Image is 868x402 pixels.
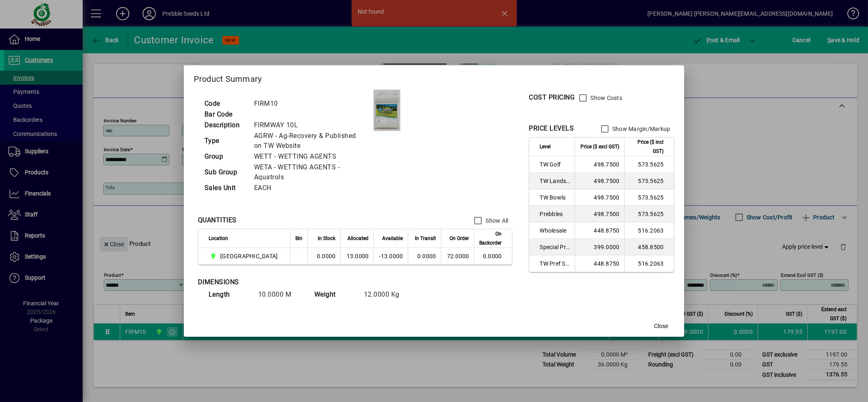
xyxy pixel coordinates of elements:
span: TW Bowls [540,193,570,202]
td: WETA - WETTING AGENTS - Aquatrols [250,162,373,183]
span: On Backorder [479,229,502,247]
span: Available [382,234,403,243]
td: 498.7500 [575,156,624,173]
td: 448.8750 [575,255,624,272]
td: -13.0000 [373,248,408,264]
td: 399.0000 [575,239,624,255]
span: CHRISTCHURCH [209,251,281,261]
td: 516.2063 [624,222,674,239]
td: 573.5625 [624,206,674,222]
td: 13.0000 [340,248,373,264]
td: FIRMWAY 10L [250,120,373,131]
td: Sales Unit [200,183,250,193]
div: DIMENSIONS [198,277,404,287]
td: WETT - WETTING AGENTS [250,151,373,162]
td: Group [200,151,250,162]
td: AGRW - Ag-Recovery & Published on TW Website [250,131,373,151]
label: Show Margin/Markup [611,125,671,133]
div: PRICE LEVELS [529,124,574,133]
span: [GEOGRAPHIC_DATA] [220,252,278,260]
td: 516.2063 [624,255,674,272]
span: Bin [295,234,302,243]
span: Level [540,142,551,151]
td: 573.5625 [624,156,674,173]
td: 0.0000 [474,248,512,264]
button: Close [648,319,674,333]
td: 498.7500 [575,189,624,206]
td: 12.0000 Kg [360,289,409,300]
span: TW Pref Sup [540,259,570,268]
td: Type [200,131,250,151]
span: Prebbles [540,210,570,218]
td: Length [205,289,254,300]
span: Allocated [347,234,369,243]
td: EACH [250,183,373,193]
td: Bar Code [200,109,250,120]
h2: Product Summary [184,65,685,89]
span: Special Price [540,243,570,251]
td: 448.8750 [575,222,624,239]
td: Description [200,120,250,131]
td: Sub Group [200,162,250,183]
span: In Transit [415,234,436,243]
span: In Stock [318,234,335,243]
span: Price ($ incl GST) [630,138,663,156]
span: 72.0000 [447,253,469,259]
label: Show Costs [589,94,622,102]
span: TW Golf [540,160,570,169]
div: QUANTITIES [198,215,237,225]
td: 573.5625 [624,173,674,189]
td: 10.0000 M [254,289,304,300]
span: Close [654,322,668,331]
div: COST PRICING [529,93,575,102]
span: Wholesale [540,226,570,235]
td: 498.7500 [575,173,624,189]
td: Weight [310,289,360,300]
span: Location [209,234,228,243]
span: On Order [449,234,469,243]
span: TW Landscaper [540,177,570,185]
td: FIRM10 [250,98,373,109]
td: 498.7500 [575,206,624,222]
td: 458.8500 [624,239,674,255]
td: 573.5625 [624,189,674,206]
label: Show All [484,216,508,225]
img: contain [373,90,400,131]
span: 0.0000 [417,253,436,259]
span: Price ($ excl GST) [580,142,619,151]
td: 0.0000 [307,248,340,264]
td: Code [200,98,250,109]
